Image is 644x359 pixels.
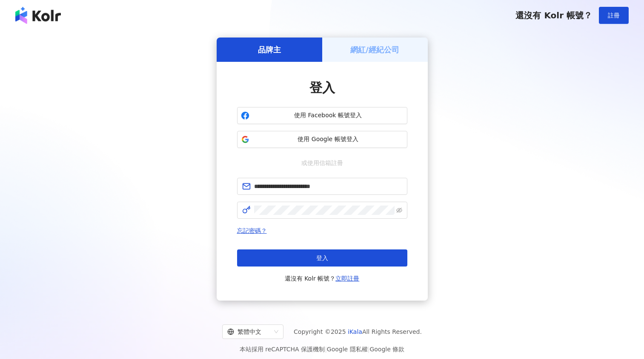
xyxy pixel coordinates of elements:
img: logo [15,7,61,24]
span: 登入 [316,255,328,261]
div: 繁體中文 [227,325,271,339]
a: Google 隱私權 [327,346,368,353]
span: Copyright © 2025 All Rights Reserved. [294,327,422,337]
button: 註冊 [599,7,629,24]
button: 登入 [237,249,407,266]
a: Google 條款 [369,346,404,353]
h5: 網紅/經紀公司 [350,44,399,55]
a: 立即註冊 [335,275,359,282]
span: eye-invisible [396,207,402,213]
a: 忘記密碼？ [237,227,267,234]
span: 註冊 [608,12,620,19]
span: 使用 Facebook 帳號登入 [253,111,404,120]
span: 本站採用 reCAPTCHA 保護機制 [240,344,404,354]
button: 使用 Google 帳號登入 [237,131,407,148]
span: 還沒有 Kolr 帳號？ [515,10,592,20]
button: 使用 Facebook 帳號登入 [237,107,407,124]
span: | [368,346,370,353]
span: 登入 [309,80,335,95]
span: 還沒有 Kolr 帳號？ [285,273,360,284]
h5: 品牌主 [258,44,281,55]
span: 或使用信箱註冊 [295,158,349,168]
a: iKala [348,328,362,335]
span: | [325,346,327,353]
span: 使用 Google 帳號登入 [253,135,404,144]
